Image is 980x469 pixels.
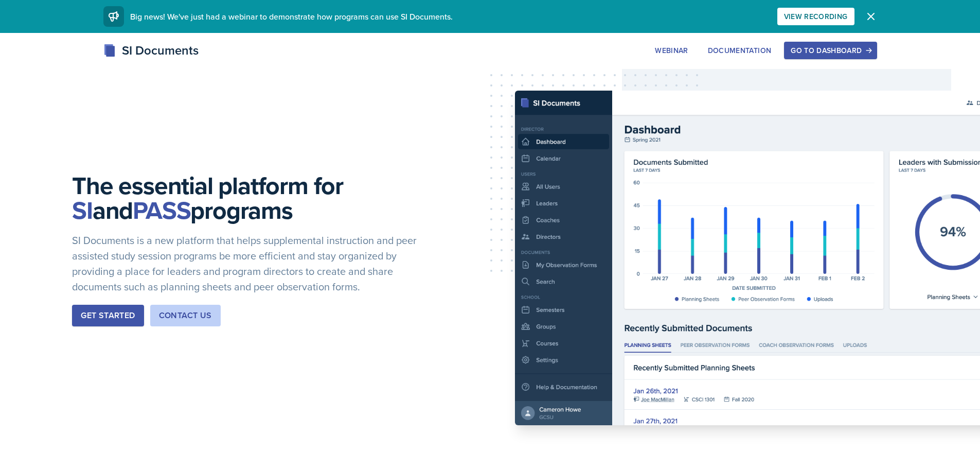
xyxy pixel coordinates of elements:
button: Contact Us [150,305,221,326]
button: Documentation [701,42,778,59]
div: Webinar [655,46,688,55]
div: Documentation [708,46,772,55]
button: View Recording [777,8,854,25]
div: Get Started [81,309,135,322]
div: Contact Us [159,309,212,322]
button: Webinar [648,42,694,59]
button: Get Started [72,305,144,326]
button: Go to Dashboard [784,42,877,59]
div: View Recording [784,12,848,21]
div: Go to Dashboard [791,46,870,55]
span: Big news! We've just had a webinar to demonstrate how programs can use SI Documents. [130,11,453,22]
div: SI Documents [103,41,199,60]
